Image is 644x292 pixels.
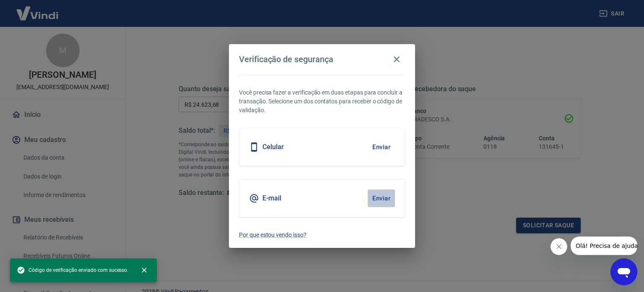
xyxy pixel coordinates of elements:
button: Enviar [368,189,395,207]
iframe: Botão para abrir a janela de mensagens [610,258,637,285]
h5: E-mail [262,194,281,203]
h4: Verificação de segurança [239,54,333,64]
a: Por que estou vendo isso? [239,231,405,239]
h5: Celular [262,143,284,151]
span: Código de verificação enviado com sucesso. [17,266,128,274]
button: close [135,261,153,279]
iframe: Mensagem da empresa [571,237,637,255]
p: Você precisa fazer a verificação em duas etapas para concluir a transação. Selecione um dos conta... [239,88,405,115]
span: Olá! Precisa de ajuda? [5,6,70,13]
iframe: Fechar mensagem [551,238,567,255]
button: Enviar [368,138,395,156]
